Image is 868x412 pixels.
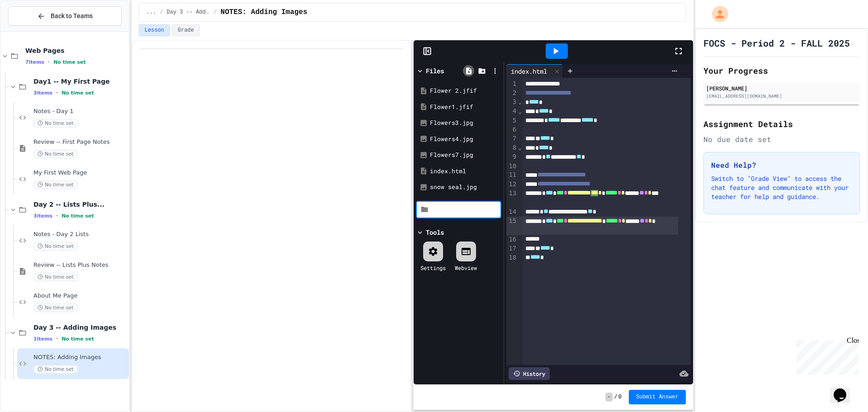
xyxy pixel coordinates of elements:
[455,264,477,272] div: Webview
[506,152,518,161] div: 9
[703,37,850,49] h1: FOCS - Period 2 - FALL 2025
[33,150,78,158] span: No time set
[33,77,127,85] span: Day1 -- My First Page
[33,365,78,374] span: No time set
[518,144,522,151] span: Fold line
[61,336,94,342] span: No time set
[25,59,44,65] span: 7 items
[506,162,518,171] div: 10
[605,393,612,402] span: -
[506,235,518,244] div: 16
[33,354,127,361] span: NOTES: Adding Images
[33,273,78,281] span: No time set
[506,80,518,89] div: 1
[506,107,518,116] div: 4
[430,167,500,176] div: index.html
[703,64,860,77] h2: Your Progress
[56,212,58,219] span: •
[506,89,518,98] div: 2
[506,189,518,208] div: 13
[33,108,127,115] span: Notes - Day 1
[703,118,860,130] h2: Assignment Details
[706,93,857,99] div: [EMAIL_ADDRESS][DOMAIN_NAME]
[33,303,78,312] span: No time set
[139,24,170,36] button: Lesson
[518,98,522,105] span: Fold line
[48,58,50,66] span: •
[61,90,94,96] span: No time set
[33,242,78,251] span: No time set
[830,376,859,403] iframe: chat widget
[53,59,86,65] span: No time set
[706,84,857,92] div: [PERSON_NAME]
[33,169,127,177] span: My First Web Page
[33,119,78,128] span: No time set
[8,6,122,26] button: Back to Teams
[426,227,444,237] div: Tools
[56,89,58,96] span: •
[703,4,731,24] div: My Account
[51,11,93,21] span: Back to Teams
[506,66,552,76] div: index.html
[506,170,518,180] div: 11
[430,135,500,144] div: Flowers4.jpg
[506,143,518,152] div: 8
[33,200,127,208] span: Day 2 -- Lists Plus...
[33,213,52,219] span: 3 items
[56,335,58,342] span: •
[430,183,500,192] div: snow seal.jpg
[518,108,522,115] span: Fold line
[430,103,500,112] div: Flower1.jfif
[33,292,127,300] span: About Me Page
[506,217,518,235] div: 15
[506,253,518,262] div: 18
[506,180,518,189] div: 12
[629,390,686,404] button: Submit Answer
[509,367,550,380] div: History
[4,4,62,57] div: Chat with us now!Close
[420,264,446,272] div: Settings
[506,116,518,125] div: 5
[506,244,518,253] div: 17
[636,393,679,401] span: Submit Answer
[61,213,94,219] span: No time set
[160,9,163,16] span: /
[430,118,500,128] div: Flowers3.jpg
[614,393,618,401] span: /
[146,9,156,16] span: ...
[33,261,127,269] span: Review -- Lists Plus Notes
[711,160,852,170] h3: Need Help?
[711,174,852,201] p: Switch to "Grade View" to access the chat feature and communicate with your teacher for help and ...
[506,134,518,143] div: 7
[430,151,500,160] div: Flowers7.jpg
[167,9,210,16] span: Day 3 -- Adding Images
[33,231,127,238] span: Notes - Day 2 Lists
[703,134,860,145] div: No due date set
[506,64,563,78] div: index.html
[33,138,127,146] span: Review -- First Page Notes
[430,86,500,95] div: Flower 2.jfif
[214,9,217,16] span: /
[506,208,518,217] div: 14
[426,66,444,76] div: Files
[221,7,307,18] span: NOTES: Adding Images
[33,90,52,96] span: 3 items
[793,336,859,375] iframe: chat widget
[25,47,127,55] span: Web Pages
[506,125,518,134] div: 6
[618,393,622,401] span: 0
[506,98,518,107] div: 3
[33,323,127,331] span: Day 3 -- Adding Images
[33,180,78,189] span: No time set
[33,336,52,342] span: 1 items
[172,24,200,36] button: Grade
